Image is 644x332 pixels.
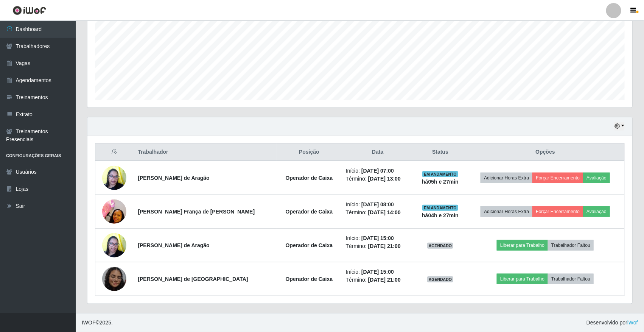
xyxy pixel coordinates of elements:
[102,267,126,291] img: 1742135666821.jpeg
[82,319,113,327] span: © 2025 .
[102,229,126,261] img: 1632390182177.jpeg
[532,173,583,183] button: Forçar Encerramento
[361,168,394,174] time: [DATE] 07:00
[286,175,333,181] strong: Operador de Caixa
[346,268,410,276] li: Início:
[346,175,410,183] li: Término:
[583,206,610,217] button: Avaliação
[583,173,610,183] button: Avaliação
[277,143,341,161] th: Posição
[346,234,410,242] li: Início:
[586,319,638,327] span: Desenvolvido por
[422,205,458,211] span: EM ANDAMENTO
[138,242,209,248] strong: [PERSON_NAME] de Aragão
[286,242,333,248] strong: Operador de Caixa
[346,201,410,209] li: Início:
[361,201,394,207] time: [DATE] 08:00
[12,6,46,15] img: CoreUI Logo
[346,242,410,250] li: Término:
[346,209,410,217] li: Término:
[138,175,209,181] strong: [PERSON_NAME] de Aragão
[368,243,401,249] time: [DATE] 21:00
[133,143,277,161] th: Trabalhador
[102,195,126,228] img: 1699901172433.jpeg
[138,209,255,215] strong: [PERSON_NAME] França de [PERSON_NAME]
[548,240,594,251] button: Trabalhador Faltou
[427,276,454,282] span: AGENDADO
[422,179,459,185] strong: há 05 h e 27 min
[497,240,548,251] button: Liberar para Trabalho
[532,206,583,217] button: Forçar Encerramento
[368,209,401,215] time: [DATE] 14:00
[361,269,394,275] time: [DATE] 15:00
[427,243,454,249] span: AGENDADO
[414,143,467,161] th: Status
[548,274,594,284] button: Trabalhador Faltou
[481,173,532,183] button: Adicionar Horas Extra
[627,320,638,326] a: iWof
[346,167,410,175] li: Início:
[422,212,459,218] strong: há 04 h e 27 min
[368,277,401,283] time: [DATE] 21:00
[346,276,410,284] li: Término:
[481,206,532,217] button: Adicionar Horas Extra
[138,276,248,282] strong: [PERSON_NAME] de [GEOGRAPHIC_DATA]
[466,143,624,161] th: Opções
[341,143,414,161] th: Data
[102,162,126,194] img: 1632390182177.jpeg
[497,274,548,284] button: Liberar para Trabalho
[368,176,401,182] time: [DATE] 13:00
[286,209,333,215] strong: Operador de Caixa
[286,276,333,282] strong: Operador de Caixa
[82,320,96,326] span: IWOF
[422,171,458,177] span: EM ANDAMENTO
[361,235,394,241] time: [DATE] 15:00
